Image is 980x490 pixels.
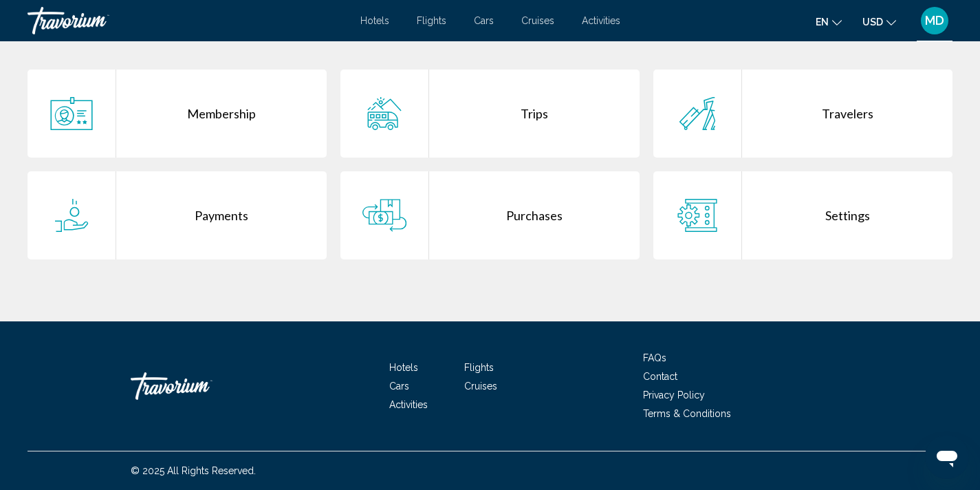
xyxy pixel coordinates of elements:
[116,70,327,158] div: Membership
[582,15,620,26] a: Activities
[862,12,896,32] button: Change currency
[925,435,969,479] iframe: Button to launch messaging window
[429,171,640,259] div: Purchases
[389,381,409,392] a: Cars
[464,381,497,392] a: Cruises
[862,17,883,28] span: USD
[340,70,640,158] a: Trips
[131,365,268,407] a: Travorium
[116,171,327,259] div: Payments
[474,15,494,26] a: Cars
[643,352,666,363] a: FAQs
[389,399,428,410] a: Activities
[917,6,952,35] button: User Menu
[742,171,952,259] div: Settings
[816,17,829,28] span: en
[925,14,944,28] span: MD
[340,171,640,259] a: Purchases
[429,70,640,158] div: Trips
[28,171,327,259] a: Payments
[464,362,494,373] a: Flights
[131,465,256,476] span: © 2025 All Rights Reserved.
[653,171,952,259] a: Settings
[389,362,418,373] a: Hotels
[28,7,347,34] a: Travorium
[653,70,952,158] a: Travelers
[643,371,677,382] a: Contact
[28,70,327,158] a: Membership
[360,15,389,26] a: Hotels
[417,15,446,26] a: Flights
[742,70,952,158] div: Travelers
[816,12,842,32] button: Change language
[643,408,731,419] a: Terms & Conditions
[521,15,554,26] a: Cruises
[643,390,705,401] a: Privacy Policy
